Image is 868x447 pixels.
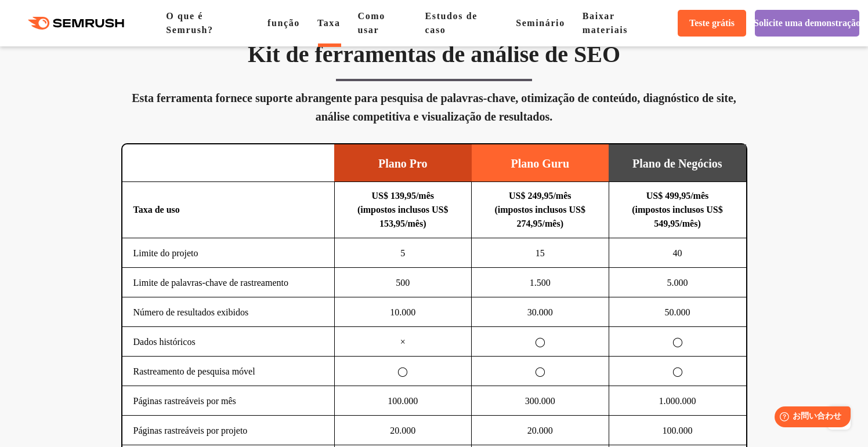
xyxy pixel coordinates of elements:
a: Estudos de caso [425,11,478,35]
font: 300.000 [525,396,555,406]
font: 15 [536,248,545,258]
font: 500 [396,278,410,288]
a: Solicite uma demonstração [755,10,859,37]
font: Dados históricos [133,337,196,347]
font: 10.000 [390,307,415,317]
font: (impostos inclusos US$ 549,95/mês) [632,205,722,228]
a: Baixar materiais [583,11,628,35]
font: Rastreamento de pesquisa móvel [133,366,255,376]
font: 100.000 [388,396,418,406]
font: 40 [673,248,682,258]
font: 20.000 [527,426,553,435]
font: (impostos inclusos US$ 153,95/mês) [357,205,448,228]
a: Taxa [317,18,341,28]
a: função [267,18,300,28]
font: × [400,337,406,347]
font: Plano Guru [511,157,569,170]
font: Taxa de uso [133,205,180,215]
font: 100.000 [663,426,693,435]
font: ◯ [672,337,683,347]
font: 50.000 [665,307,690,317]
font: ◯ [672,366,683,376]
a: Teste grátis [678,10,746,37]
font: Plano Pro [378,157,428,170]
font: US$ 499,95/mês [646,191,709,201]
font: 5.000 [667,278,688,288]
font: Páginas rastreáveis ​​por mês [133,396,236,406]
font: Páginas rastreáveis ​​por projeto [133,426,248,435]
font: ◯ [535,366,545,376]
font: Teste grátis [689,18,735,28]
font: 30.000 [527,307,553,317]
font: Número de resultados exibidos [133,307,249,317]
a: Como usar [358,11,385,35]
iframe: Help widget launcher [765,402,855,434]
font: ◯ [397,366,408,376]
font: Plano de Negócios [632,157,722,170]
font: Limite do projeto [133,248,198,258]
font: Esta ferramenta fornece suporte abrangente para pesquisa de palavras-chave, otimização de conteúd... [132,92,736,123]
font: (impostos inclusos US$ 274,95/mês) [495,205,585,228]
font: US$ 139,95/mês [371,191,434,201]
font: 5 [400,248,405,258]
a: O que é Semrush? [166,11,213,35]
a: Seminário [516,18,565,28]
font: Solicite uma demonstração [754,18,860,28]
font: 1.000.000 [659,396,696,406]
font: ◯ [535,337,545,347]
font: 1.500 [530,278,551,288]
font: Limite de palavras-chave de rastreamento [133,278,288,288]
font: 20.000 [390,426,415,435]
font: US$ 249,95/mês [509,191,572,201]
